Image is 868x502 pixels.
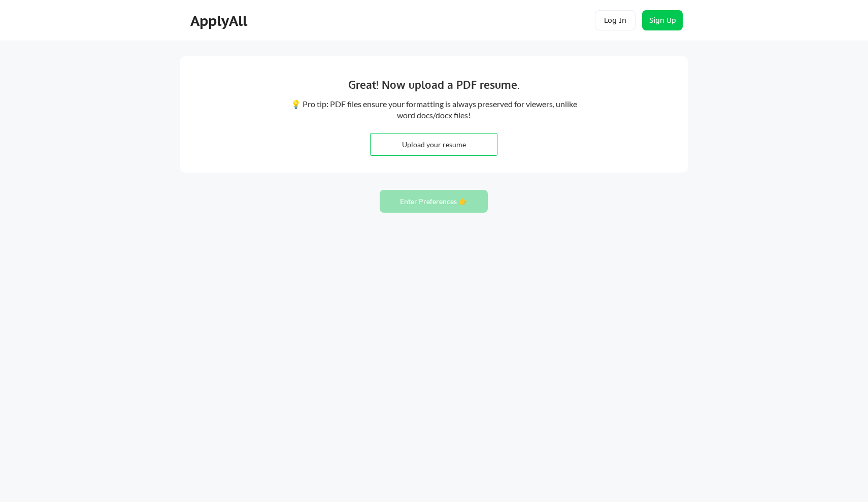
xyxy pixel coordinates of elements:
div: Great! Now upload a PDF resume. [279,77,588,93]
div: ApplyAll [190,12,250,29]
button: Sign Up [642,10,683,30]
button: Enter Preferences 👉 [380,190,488,213]
div: 💡 Pro tip: PDF files ensure your formatting is always preserved for viewers, unlike word docs/doc... [289,98,578,121]
button: Log In [595,10,636,30]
